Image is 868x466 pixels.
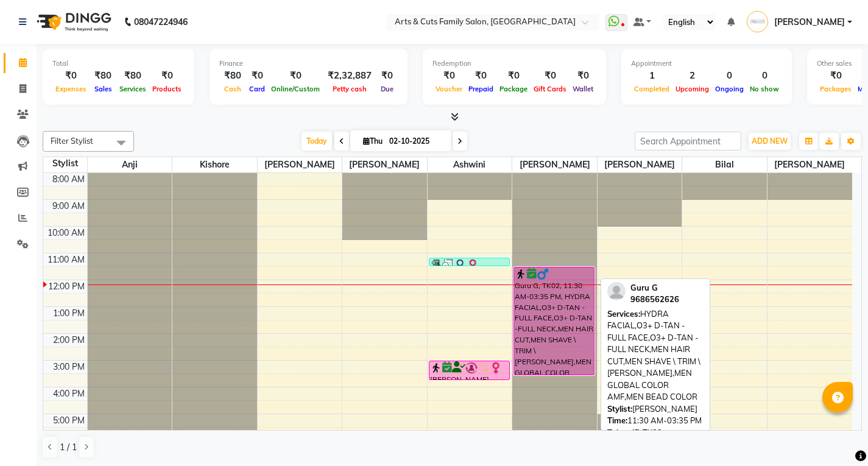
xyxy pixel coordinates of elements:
[607,403,704,415] div: [PERSON_NAME]
[512,157,597,172] span: [PERSON_NAME]
[432,69,465,83] div: ₹0
[429,258,509,266] div: [PERSON_NAME] RRL Naturewood, TK03, 11:10 AM-11:20 AM, EYEBROW,UPPERLIP THREADING
[46,280,87,293] div: 12:00 PM
[598,157,682,172] span: [PERSON_NAME]
[172,157,257,172] span: Kishore
[268,69,323,83] div: ₹0
[330,85,370,93] span: Petty cash
[376,69,398,83] div: ₹0
[465,69,496,83] div: ₹0
[88,157,172,172] span: Anji
[496,85,531,93] span: Package
[712,85,747,93] span: Ongoing
[817,417,856,454] iframe: chat widget
[514,267,594,375] div: Guru G, TK02, 11:30 AM-03:35 PM, HYDRA FACIAL,O3+ D-TAN - FULL FACE,O3+ D-TAN -FULL NECK,MEN HAIR...
[672,85,712,93] span: Upcoming
[607,309,700,402] span: HYDRA FACIAL,O3+ D-TAN - FULL FACE,O3+ D-TAN -FULL NECK,MEN HAIR CUT,MEN SHAVE \ TRIM \ [PERSON_N...
[672,69,712,83] div: 2
[428,157,512,172] span: Ashwini
[52,85,90,93] span: Expenses
[134,5,188,39] b: 08047224946
[747,11,768,32] img: Sandya
[378,85,397,93] span: Due
[246,85,268,93] span: Card
[219,58,398,69] div: Finance
[631,85,672,93] span: Completed
[43,157,87,170] div: Stylist
[570,85,596,93] span: Wallet
[221,85,244,93] span: Cash
[258,157,342,172] span: [PERSON_NAME]
[342,157,427,172] span: [PERSON_NAME]
[50,200,87,213] div: 9:00 AM
[429,361,509,380] div: [PERSON_NAME][GEOGRAPHIC_DATA], 03:00 PM-03:45 PM, EYEBROW,UPPERLIP THREADING,WOMEN ROOT TOUCHUP ...
[386,132,446,150] input: 2025-10-02
[607,428,643,437] span: Token ID:
[607,309,640,319] span: Services:
[607,427,704,439] div: TK02
[531,69,570,83] div: ₹0
[747,69,782,83] div: 0
[302,132,332,150] span: Today
[496,69,531,83] div: ₹0
[51,136,93,146] span: Filter Stylist
[60,441,77,454] span: 1 / 1
[465,85,496,93] span: Prepaid
[635,132,741,150] input: Search Appointment
[90,69,116,83] div: ₹80
[607,404,632,414] span: Stylist:
[51,414,87,427] div: 5:00 PM
[570,69,596,83] div: ₹0
[51,387,87,400] div: 4:00 PM
[45,227,87,239] div: 10:00 AM
[774,16,845,29] span: [PERSON_NAME]
[116,69,149,83] div: ₹80
[607,415,627,425] span: Time:
[52,58,185,69] div: Total
[149,85,185,93] span: Products
[712,69,747,83] div: 0
[116,85,149,93] span: Services
[752,136,788,146] span: ADD NEW
[630,294,679,306] div: 9686562626
[219,69,246,83] div: ₹80
[817,69,855,83] div: ₹0
[630,283,658,292] span: Guru G
[31,5,115,39] img: logo
[432,58,596,69] div: Redemption
[767,157,852,172] span: [PERSON_NAME]
[51,334,87,347] div: 2:00 PM
[51,361,87,373] div: 3:00 PM
[631,69,672,83] div: 1
[682,157,767,172] span: Bilal
[50,173,87,186] div: 8:00 AM
[45,253,87,266] div: 11:00 AM
[51,307,87,320] div: 1:00 PM
[607,415,704,427] div: 11:30 AM-03:35 PM
[749,133,791,150] button: ADD NEW
[631,58,782,69] div: Appointment
[52,69,90,83] div: ₹0
[360,136,386,146] span: Thu
[817,85,855,93] span: Packages
[531,85,570,93] span: Gift Cards
[268,85,323,93] span: Online/Custom
[91,85,115,93] span: Sales
[607,282,626,300] img: profile
[246,69,268,83] div: ₹0
[432,85,465,93] span: Voucher
[747,85,782,93] span: No show
[323,69,376,83] div: ₹2,32,887
[149,69,185,83] div: ₹0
